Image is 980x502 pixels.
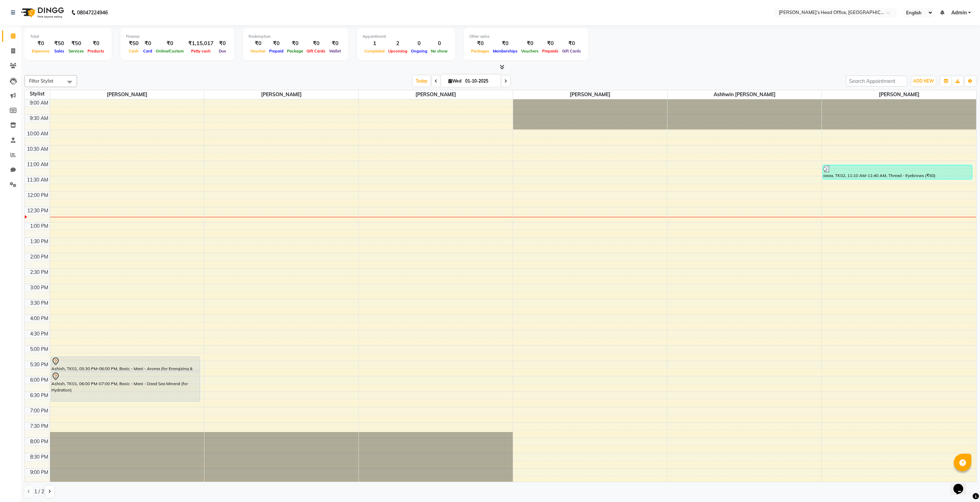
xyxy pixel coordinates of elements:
[30,34,106,40] div: Total
[29,392,50,399] div: 6:30 PM
[30,49,51,54] span: Expenses
[185,40,216,48] div: ₹1,15,017
[409,49,429,54] span: Ongoing
[386,49,409,54] span: Upcoming
[519,40,540,48] div: ₹0
[29,284,50,291] div: 3:00 PM
[86,49,106,54] span: Products
[29,315,50,322] div: 4:00 PM
[29,453,50,461] div: 8:30 PM
[951,474,973,495] iframe: chat widget
[951,9,967,16] span: Admin
[67,40,86,48] div: ₹50
[29,222,50,230] div: 1:00 PM
[327,49,343,54] span: Wallet
[28,99,50,107] div: 9:00 AM
[248,49,267,54] span: Voucher
[51,372,200,401] div: Ashish, TK01, 06:00 PM-07:00 PM, Basic - Mani - Dead Sea Mineral (for Hydration)
[469,34,583,40] div: Other sales
[216,40,229,48] div: ₹0
[29,423,50,430] div: 7:30 PM
[217,49,228,54] span: Due
[519,49,540,54] span: Vouchers
[29,346,50,353] div: 5:00 PM
[29,238,50,245] div: 1:30 PM
[285,49,305,54] span: Package
[67,49,86,54] span: Services
[52,49,66,54] span: Sales
[141,40,154,48] div: ₹0
[154,49,185,54] span: Online/Custom
[141,49,154,54] span: Card
[26,176,50,184] div: 11:30 AM
[560,40,583,48] div: ₹0
[26,130,50,137] div: 10:00 AM
[363,40,386,48] div: 1
[25,90,50,98] div: Stylist
[248,34,343,40] div: Redemption
[126,40,141,48] div: ₹50
[823,165,972,179] div: aaaa, TK02, 11:10 AM-11:40 AM, Thread - Eyebrows (₹50)
[29,438,50,445] div: 8:00 PM
[469,49,491,54] span: Packages
[26,161,50,168] div: 11:00 AM
[28,115,50,122] div: 9:30 AM
[29,407,50,415] div: 7:00 PM
[413,76,430,86] span: Today
[29,269,50,276] div: 2:30 PM
[204,90,358,99] span: [PERSON_NAME]
[51,40,67,48] div: ₹50
[29,361,50,368] div: 5:30 PM
[363,49,386,54] span: Completed
[846,76,907,86] input: Search Appointment
[26,207,50,214] div: 12:30 PM
[51,357,200,371] div: Ashish, TK01, 05:30 PM-06:00 PM, Basic - Mani - Aroma (for Energizing & Relaxing)
[189,49,212,54] span: Petty cash
[429,49,449,54] span: No show
[29,376,50,384] div: 6:00 PM
[667,90,821,99] span: ashhwin [PERSON_NAME]
[29,78,54,84] span: Filter Stylist
[127,49,140,54] span: Cash
[429,40,449,48] div: 0
[248,40,267,48] div: ₹0
[267,49,285,54] span: Prepaid
[363,34,449,40] div: Appointment
[540,49,560,54] span: Prepaids
[469,40,491,48] div: ₹0
[386,40,409,48] div: 2
[29,299,50,307] div: 3:30 PM
[285,40,305,48] div: ₹0
[267,40,285,48] div: ₹0
[327,40,343,48] div: ₹0
[822,90,976,99] span: [PERSON_NAME]
[913,78,934,84] span: ADD NEW
[18,3,66,22] img: logo
[34,488,44,495] span: 1 / 2
[50,90,204,99] span: [PERSON_NAME]
[447,78,463,84] span: Wed
[29,469,50,476] div: 9:00 PM
[30,40,51,48] div: ₹0
[463,76,498,86] input: 2025-10-01
[26,192,50,199] div: 12:00 PM
[77,3,108,22] b: 08047224946
[305,40,327,48] div: ₹0
[491,49,519,54] span: Memberships
[911,76,936,86] button: ADD NEW
[359,90,513,99] span: [PERSON_NAME]
[29,330,50,338] div: 4:30 PM
[513,90,667,99] span: [PERSON_NAME]
[86,40,106,48] div: ₹0
[26,146,50,153] div: 10:30 AM
[491,40,519,48] div: ₹0
[29,253,50,261] div: 2:00 PM
[126,34,229,40] div: Finance
[540,40,560,48] div: ₹0
[560,49,583,54] span: Gift Cards
[409,40,429,48] div: 0
[305,49,327,54] span: Gift Cards
[154,40,185,48] div: ₹0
